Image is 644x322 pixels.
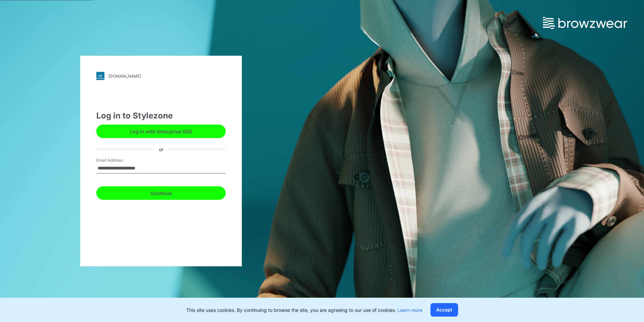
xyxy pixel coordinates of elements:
[397,307,422,313] a: Learn more
[96,72,226,80] a: [DOMAIN_NAME]
[154,145,169,153] div: or
[430,303,458,317] button: Accept
[108,74,141,79] div: [DOMAIN_NAME]
[96,72,104,80] img: stylezone-logo.562084cfcfab977791bfbf7441f1a819.svg
[96,186,226,200] button: Continue
[543,17,627,29] img: browzwear-logo.e42bd6dac1945053ebaf764b6aa21510.svg
[186,306,422,314] p: This site uses cookies. By continuing to browse the site, you are agreeing to our use of cookies.
[96,110,226,122] div: Log in to Stylezone
[96,157,143,163] label: Email Address
[96,125,226,138] button: Log in with Enterprise SSO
